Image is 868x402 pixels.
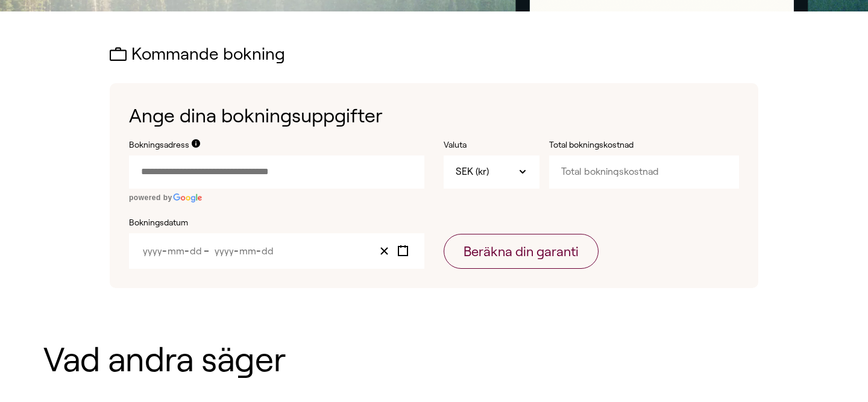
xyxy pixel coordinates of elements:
[375,243,394,259] button: Clear value
[549,155,739,188] input: Total bokningskostnad
[129,217,424,229] label: Bokningsdatum
[214,246,234,256] input: Year
[204,246,213,256] span: –
[142,246,162,256] input: Year
[167,246,185,256] input: Month
[162,246,167,256] span: -
[129,102,739,130] h1: Ange dina bokningsuppgifter
[43,341,825,378] h1: Vad andra säger
[456,165,489,178] span: SEK (kr)
[129,193,172,202] span: powered by
[234,246,239,256] span: -
[172,193,203,203] img: Google logo
[189,246,203,256] input: Day
[549,139,670,151] label: Total bokningskostnad
[129,139,189,151] label: Bokningsadress
[239,246,257,256] input: Month
[444,234,599,269] button: Beräkna din garanti
[184,246,189,256] span: -
[256,246,261,256] span: -
[444,139,539,151] label: Valuta
[110,45,758,64] h2: Kommande bokning
[261,246,274,256] input: Day
[394,243,412,259] button: Toggle calendar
